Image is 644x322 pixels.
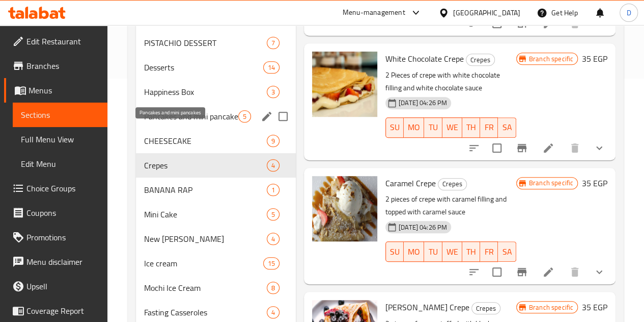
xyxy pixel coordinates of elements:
span: 7 [267,38,279,48]
span: [PERSON_NAME] Crepe [385,300,469,315]
div: items [267,184,279,196]
a: Edit menu item [542,266,554,278]
a: Menu disclaimer [4,250,107,274]
span: SU [390,120,400,135]
span: 14 [264,63,279,72]
span: 15 [264,259,279,268]
div: Happiness Box3 [136,80,296,104]
span: TH [466,120,476,135]
span: WE [446,244,458,259]
div: Desserts14 [136,55,296,80]
span: Branch specific [525,54,577,64]
a: Coupons [4,201,107,225]
button: MO [404,117,424,138]
button: SA [498,241,516,262]
span: Coupons [26,207,99,219]
div: Menu-management [343,7,405,19]
a: Edit Menu [13,152,107,176]
div: New Rizzo [144,233,267,245]
span: Edit Menu [21,158,99,170]
div: Pancakes and mini pancakes5edit [136,104,296,129]
span: 8 [267,283,279,293]
a: Branches [4,54,107,78]
button: sort-choices [462,136,486,160]
span: SA [502,120,512,135]
div: Crepes4 [136,153,296,178]
div: items [263,257,279,269]
button: TH [462,241,480,262]
div: items [267,282,279,294]
p: 2 pieces of crepe with caramel filling and topped with caramel sauce [385,193,516,218]
div: items [267,86,279,98]
div: Ice cream15 [136,251,296,276]
button: edit [259,109,274,124]
div: items [238,110,251,122]
span: MO [408,244,420,259]
a: Edit Restaurant [4,29,107,54]
p: 2 Pieces of crepe with white chocolate filling and white chocolate sauce [385,69,516,94]
div: PISTACHIO DESSERT7 [136,31,296,55]
span: Happiness Box [144,86,267,98]
button: Branch-specific-item [510,260,534,284]
span: TU [428,244,438,259]
div: items [263,61,279,73]
div: BANANA RAP1 [136,178,296,202]
span: Mochi Ice Cream [144,282,267,294]
span: Fasting Casseroles [144,306,267,318]
span: 1 [267,185,279,195]
span: Crepes [466,54,494,66]
button: MO [404,241,424,262]
span: Branch specific [525,178,577,188]
span: FR [484,244,494,259]
span: Select to update [486,261,508,283]
span: D [626,7,631,18]
span: 4 [267,161,279,170]
span: Upsell [26,280,99,292]
button: delete [563,136,587,160]
a: Edit menu item [542,142,554,154]
span: Menus [29,84,99,96]
span: Promotions [26,231,99,243]
button: SU [385,117,404,138]
button: SU [385,241,404,262]
button: show more [587,136,611,160]
span: Branches [26,60,99,72]
span: New [PERSON_NAME] [144,233,267,245]
a: Sections [13,103,107,127]
span: Sections [21,109,99,121]
span: SU [390,244,400,259]
span: 5 [239,112,250,121]
div: CHEESECAKE [144,135,267,147]
span: White Chocolate Crepe [385,51,464,66]
button: show more [587,260,611,284]
span: Crepes [438,178,466,190]
div: Crepes [144,159,267,171]
div: PISTACHIO DESSERT [144,37,267,49]
div: Crepes [471,302,500,314]
div: items [267,37,279,49]
span: Choice Groups [26,182,99,194]
span: Ice cream [144,257,263,269]
span: 3 [267,87,279,97]
span: Select to update [486,137,508,159]
span: Full Menu View [21,133,99,145]
div: [GEOGRAPHIC_DATA] [453,7,520,18]
button: TU [424,241,442,262]
a: Full Menu View [13,127,107,152]
div: items [267,159,279,171]
div: Desserts [144,61,263,73]
button: delete [563,260,587,284]
a: Menus [4,78,107,103]
h6: 35 EGP [582,176,607,190]
span: 4 [267,308,279,317]
button: WE [442,241,462,262]
span: FR [484,120,494,135]
button: TU [424,117,442,138]
div: CHEESECAKE9 [136,129,296,153]
span: 4 [267,234,279,244]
